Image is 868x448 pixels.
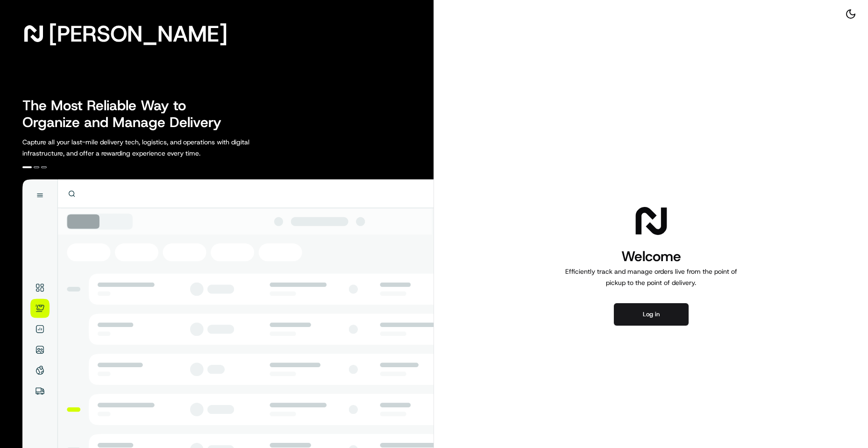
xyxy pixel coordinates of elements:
[22,136,292,159] p: Capture all your last-mile delivery tech, logistics, and operations with digital infrastructure, ...
[22,97,232,131] h2: The Most Reliable Way to Organize and Manage Delivery
[614,303,689,326] button: Log in
[562,247,741,266] h1: Welcome
[562,266,741,288] p: Efficiently track and manage orders live from the point of pickup to the point of delivery.
[49,24,228,43] span: [PERSON_NAME]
